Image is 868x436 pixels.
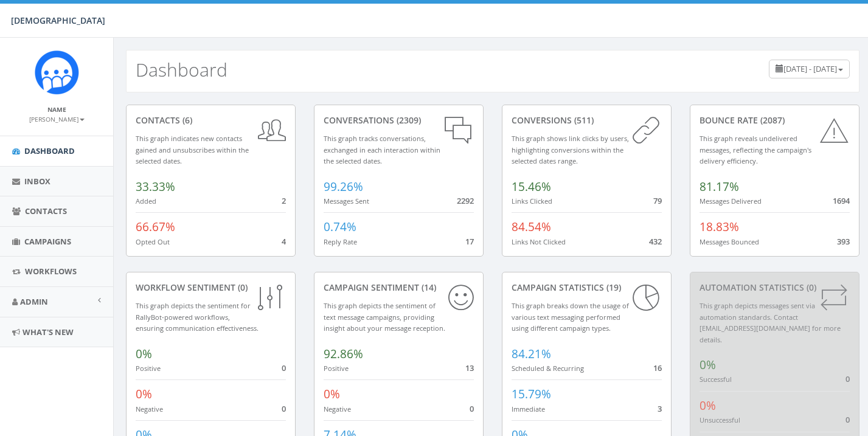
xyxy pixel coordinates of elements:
[512,134,629,165] small: This graph shows link clicks by users, highlighting conversions within the selected dates range.
[700,237,759,246] small: Messages Bounced
[700,301,841,344] small: This graph depicts messages sent via automation standards. Contact [EMAIL_ADDRESS][DOMAIN_NAME] f...
[649,236,662,247] span: 432
[136,282,286,294] div: Workflow Sentiment
[833,195,850,206] span: 1694
[324,114,474,126] div: conversations
[700,415,740,424] small: Unsuccessful
[235,282,248,293] span: (0)
[700,219,739,235] span: 18.83%
[512,346,551,362] span: 84.21%
[324,364,349,373] small: Positive
[324,386,340,402] span: 0%
[700,375,732,384] small: Successful
[136,134,249,165] small: This graph indicates new contacts gained and unsubscribes within the selected dates.
[25,266,77,277] span: Workflows
[136,60,227,80] h2: Dashboard
[136,301,259,333] small: This graph depicts the sentiment for RallyBot-powered workflows, ensuring communication effective...
[34,50,80,95] img: Rally_Platform_Icon.png
[758,114,785,126] span: (2087)
[457,195,474,206] span: 2292
[47,105,66,114] small: Name
[512,179,551,195] span: 15.46%
[136,404,163,414] small: Negative
[394,114,421,126] span: (2309)
[282,236,286,247] span: 4
[136,386,152,402] span: 0%
[324,346,363,362] span: 92.86%
[804,282,816,293] span: (0)
[136,364,161,373] small: Positive
[136,179,175,195] span: 33.33%
[24,236,71,247] span: Campaigns
[700,282,850,294] div: Automation Statistics
[136,196,156,206] small: Added
[653,362,662,373] span: 16
[700,196,762,206] small: Messages Delivered
[512,404,545,414] small: Immediate
[324,404,351,414] small: Negative
[653,195,662,206] span: 79
[700,398,716,414] span: 0%
[419,282,436,293] span: (14)
[282,362,286,373] span: 0
[465,362,474,373] span: 13
[324,196,369,206] small: Messages Sent
[20,296,48,307] span: Admin
[700,134,811,165] small: This graph reveals undelivered messages, reflecting the campaign's delivery efficiency.
[136,237,170,246] small: Opted Out
[324,219,356,235] span: 0.74%
[180,114,192,126] span: (6)
[512,282,662,294] div: Campaign Statistics
[512,364,584,373] small: Scheduled & Recurring
[23,327,74,337] span: What's New
[324,282,474,294] div: Campaign Sentiment
[11,15,105,26] span: [DEMOGRAPHIC_DATA]
[837,236,850,247] span: 393
[512,219,551,235] span: 84.54%
[465,236,474,247] span: 17
[700,114,850,126] div: Bounce Rate
[512,237,566,246] small: Links Not Clicked
[700,179,739,195] span: 81.17%
[29,113,85,124] a: [PERSON_NAME]
[604,282,621,293] span: (19)
[282,403,286,414] span: 0
[470,403,474,414] span: 0
[136,114,286,126] div: contacts
[783,63,837,74] span: [DATE] - [DATE]
[845,414,850,425] span: 0
[136,346,152,362] span: 0%
[324,134,440,165] small: This graph tracks conversations, exchanged in each interaction within the selected dates.
[845,373,850,384] span: 0
[572,114,594,126] span: (511)
[29,115,85,123] small: [PERSON_NAME]
[324,179,363,195] span: 99.26%
[324,301,445,333] small: This graph depicts the sentiment of text message campaigns, providing insight about your message ...
[24,145,75,156] span: Dashboard
[512,386,551,402] span: 15.79%
[700,357,716,373] span: 0%
[324,237,357,246] small: Reply Rate
[512,114,662,126] div: conversions
[25,206,67,216] span: Contacts
[512,196,552,206] small: Links Clicked
[658,403,662,414] span: 3
[512,301,629,333] small: This graph breaks down the usage of various text messaging performed using different campaign types.
[136,219,175,235] span: 66.67%
[24,176,50,187] span: Inbox
[282,195,286,206] span: 2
